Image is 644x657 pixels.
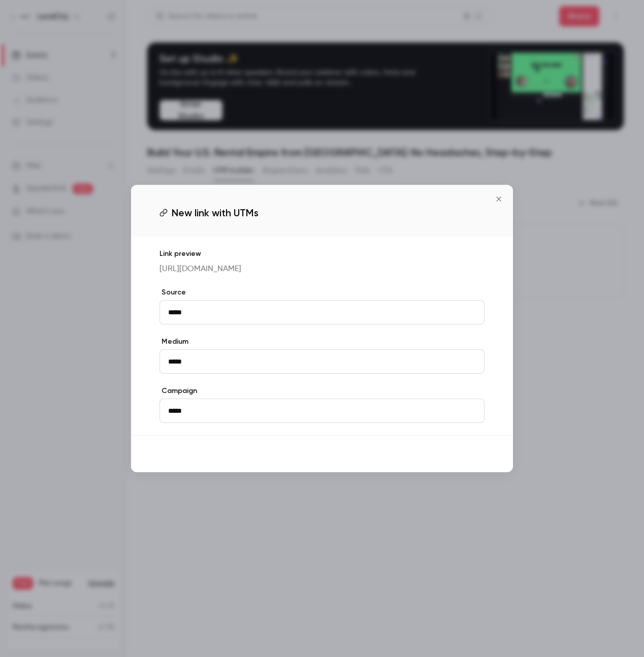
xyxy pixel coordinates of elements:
label: Medium [159,337,485,347]
p: Link preview [159,249,485,259]
label: Campaign [159,386,485,396]
label: Source [159,287,485,298]
button: Close [489,189,509,209]
span: New link with UTMs [172,205,259,220]
p: [URL][DOMAIN_NAME] [159,263,485,275]
button: Save [448,444,485,464]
